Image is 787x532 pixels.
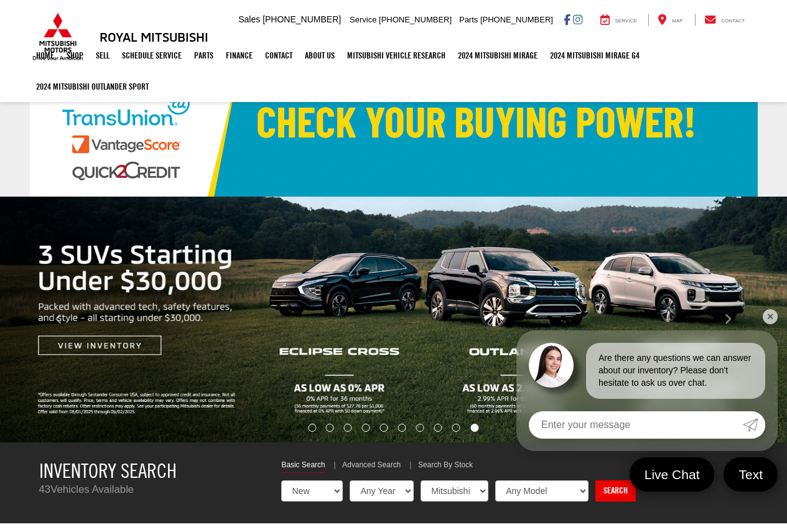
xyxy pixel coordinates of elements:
[595,480,636,502] a: Search
[281,460,325,473] a: Basic Search
[638,466,706,483] span: Live Chat
[398,424,406,432] li: Go to slide number 6.
[529,343,574,388] img: Agent profile photo
[326,424,334,432] li: Go to slide number 2.
[434,424,442,432] li: Go to slide number 8.
[416,424,424,432] li: Go to slide number 7.
[480,15,553,24] span: [PHONE_NUMBER]
[379,15,452,24] span: [PHONE_NUMBER]
[470,424,478,432] li: Go to slide number 10.
[421,480,488,502] select: Choose Make from the dropdown
[341,40,452,71] a: Mitsubishi Vehicle Research
[30,72,758,197] img: Check Your Buying Power
[30,71,155,102] a: 2024 Mitsubishi Outlander SPORT
[732,466,769,483] span: Text
[350,15,376,24] span: Service
[90,40,116,71] a: Sell
[573,14,582,24] a: Instagram: Click to visit our Instagram page
[529,411,743,439] input: Enter your message
[362,424,370,432] li: Go to slide number 4.
[695,14,755,26] a: Contact
[344,424,352,432] li: Go to slide number 3.
[259,40,299,71] a: Contact
[452,424,460,432] li: Go to slide number 9.
[39,482,263,497] p: Vehicles Available
[564,14,570,24] a: Facebook: Click to visit our Facebook page
[630,457,715,492] a: Live Chat
[672,18,682,24] span: Map
[418,460,473,472] a: Search By Stock
[39,483,51,495] span: 43
[342,460,401,472] a: Advanced Search
[308,424,316,432] li: Go to slide number 1.
[116,40,188,71] a: Schedule Service: Opens in a new tab
[669,222,787,418] button: Click to view next picture.
[39,460,263,482] h3: Inventory Search
[452,40,544,71] a: 2024 Mitsubishi Mirage
[30,12,86,61] img: Mitsubishi
[586,343,765,399] div: Are there any questions we can answer about our inventory? Please don't hesitate to ask us over c...
[724,457,778,492] a: Text
[721,18,745,24] span: Contact
[544,40,646,71] a: 2024 Mitsubishi Mirage G4
[220,40,259,71] a: Finance
[188,40,220,71] a: Parts: Opens in a new tab
[100,30,208,44] h3: Royal Mitsubishi
[30,40,60,71] a: Home
[60,40,90,71] a: Shop
[648,14,692,26] a: Map
[459,15,478,24] span: Parts
[380,424,388,432] li: Go to slide number 5.
[263,14,341,24] span: [PHONE_NUMBER]
[350,480,414,502] select: Choose Year from the dropdown
[495,480,589,502] select: Choose Model from the dropdown
[299,40,341,71] a: About Us
[591,14,646,26] a: Service
[238,14,260,24] span: Sales
[281,480,343,502] select: Choose Vehicle Condition from the dropdown
[743,411,765,439] a: Submit
[615,18,637,24] span: Service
